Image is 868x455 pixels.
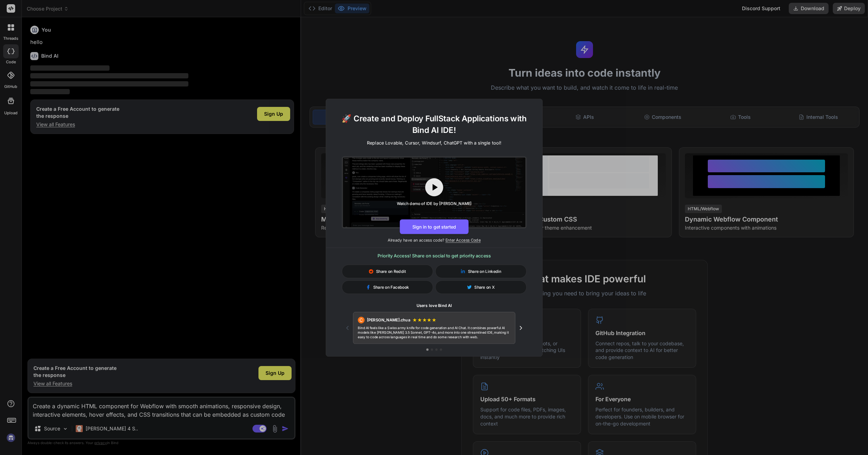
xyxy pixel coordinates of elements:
button: Next testimonial [515,322,526,333]
h1: 🚀 Create and Deploy FullStack Applications with Bind AI IDE! [335,112,533,136]
p: Already have an access code? [326,237,542,243]
button: Go to testimonial 4 [440,348,442,351]
button: Go to testimonial 3 [435,348,437,351]
span: [PERSON_NAME].chua [367,317,410,323]
p: Bind AI feels like a Swiss army knife for code generation and AI Chat. It combines powerful AI mo... [358,326,511,339]
button: Sign in to get started [400,219,468,234]
span: ★ [427,316,432,323]
span: Share on X [474,284,495,290]
span: Share on Linkedin [468,268,501,274]
h3: Priority Access! Share on social to get priority access [342,252,526,259]
span: Enter Access Code [445,237,481,242]
span: Share on Facebook [373,284,409,290]
span: Share on Reddit [376,268,406,274]
span: ★ [417,316,422,323]
div: C [358,316,364,323]
h1: Users love Bind AI [342,303,526,308]
button: Go to testimonial 1 [426,348,428,351]
span: ★ [412,316,417,323]
button: Previous testimonial [342,322,353,333]
button: Go to testimonial 2 [431,348,433,351]
p: Replace Lovable, Cursor, Windsurf, ChatGPT with a single tool! [367,139,501,146]
span: ★ [422,316,427,323]
div: Watch demo of IDE by [PERSON_NAME] [396,201,472,206]
span: ★ [431,316,436,323]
